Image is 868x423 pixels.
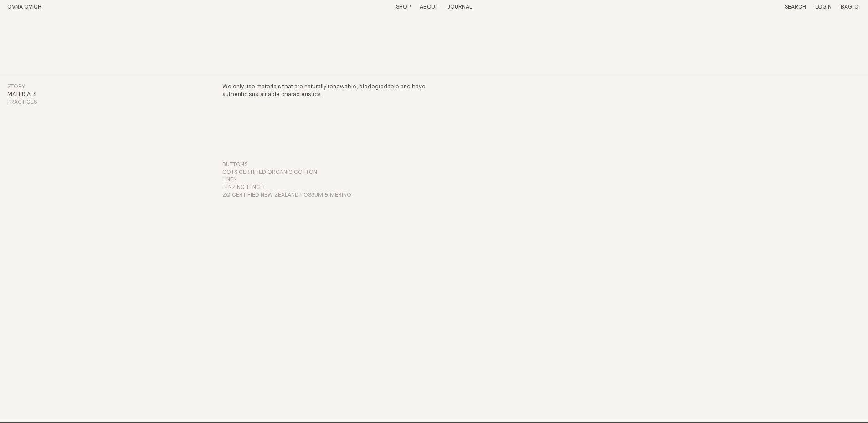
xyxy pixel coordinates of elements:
a: Story [7,84,25,90]
a: Search [785,4,806,10]
span: [0] [852,4,861,10]
summary: About [420,4,438,11]
a: Materials [7,92,36,97]
span: We only use materials that are naturally renewable, biodegradable and have authentic sustainable ... [222,84,426,97]
span: Bag [841,4,852,10]
a: Practices [7,99,37,105]
a: Journal [447,4,472,10]
a: Home [7,4,41,10]
button: Linen [222,176,237,184]
a: Shop [396,4,411,10]
button: ZQ Certified New Zealand Possum & Merino [222,192,351,199]
button: Lenzing Tencel [222,184,266,192]
button: Buttons [222,161,247,169]
button: GOTS Certified Organic Cotton [222,169,317,177]
a: Login [815,4,832,10]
